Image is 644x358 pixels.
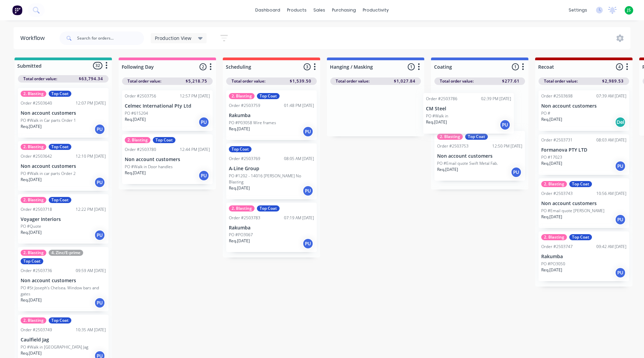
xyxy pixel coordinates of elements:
input: Enter column name… [538,63,605,70]
input: Enter column name… [226,63,292,70]
span: Total order value: [127,78,161,84]
span: $1,027.84 [394,78,415,84]
span: 1 [512,63,519,70]
input: Search for orders... [77,31,144,45]
span: 32 [93,62,102,69]
div: sales [310,5,329,15]
img: Factory [12,5,22,15]
span: Total order value: [440,78,474,84]
span: $63,794.34 [79,76,103,82]
span: Total order value: [336,78,369,84]
span: 1 [408,63,415,70]
span: 3 [304,63,311,70]
span: $5,218.75 [186,78,207,84]
span: Total order value: [23,76,57,82]
span: $1,539.50 [290,78,311,84]
input: Enter column name… [434,63,501,70]
span: $2,989.53 [602,78,624,84]
span: Total order value: [544,78,578,84]
span: Total order value: [232,78,265,84]
div: settings [565,5,591,15]
div: Submitted [16,62,42,69]
div: productivity [359,5,392,15]
span: JS [627,7,631,13]
div: Workflow [20,34,48,42]
div: products [284,5,310,15]
span: 2 [199,63,207,70]
span: 4 [616,63,623,70]
input: Enter column name… [122,63,188,70]
a: dashboard [252,5,284,15]
input: Enter column name… [330,63,397,70]
div: purchasing [329,5,359,15]
span: $277.61 [502,78,520,84]
span: Production View [155,35,191,42]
